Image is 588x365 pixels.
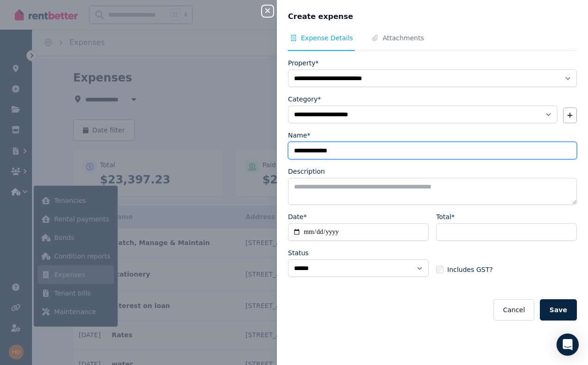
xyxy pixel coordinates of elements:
label: Category* [288,94,321,104]
label: Status [288,248,309,258]
label: Description [288,167,325,176]
span: Includes GST? [447,265,493,274]
label: Name* [288,131,310,140]
span: Create expense [288,11,353,22]
nav: Tabs [288,33,577,51]
button: Cancel [494,299,534,321]
label: Date* [288,212,307,221]
span: Expense Details [301,33,353,43]
span: Attachments [382,33,424,43]
input: Includes GST? [436,266,444,273]
label: Property* [288,58,319,68]
button: Save [540,299,577,321]
div: Open Intercom Messenger [557,334,579,356]
label: Total* [436,212,455,221]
